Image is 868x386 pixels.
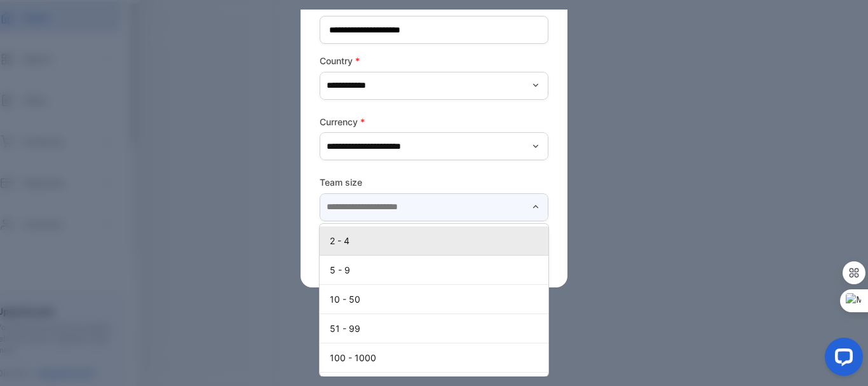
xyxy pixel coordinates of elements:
label: Currency [320,115,548,128]
p: 100 - 1000 [330,351,543,364]
p: 2 - 4 [330,234,543,247]
label: Country [320,54,548,67]
iframe: LiveChat chat widget [815,333,868,386]
label: Team size [320,176,548,189]
p: 5 - 9 [330,263,543,277]
p: 10 - 50 [330,293,543,306]
p: 51 - 99 [330,322,543,335]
